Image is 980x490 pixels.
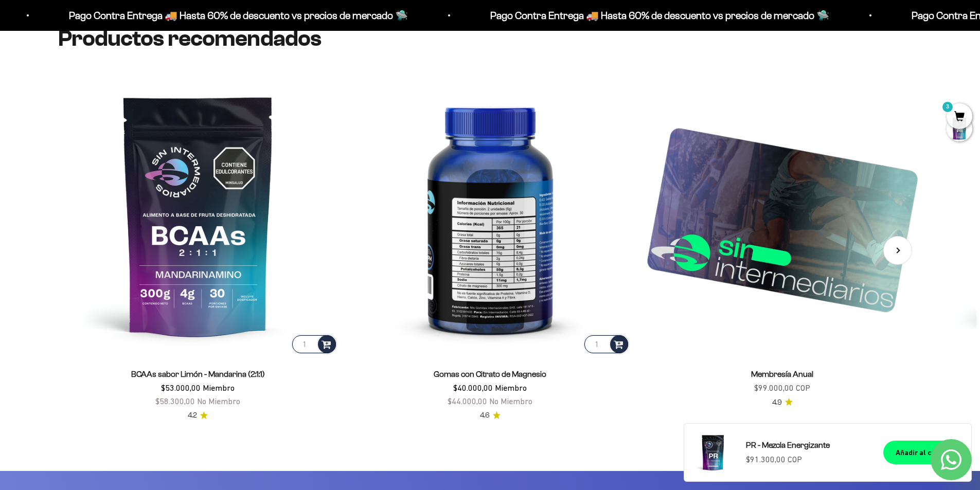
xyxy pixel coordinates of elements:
[197,396,240,406] span: No Miembro
[941,101,954,113] mark: 3
[896,447,951,458] div: Añadir al carrito
[155,396,195,406] span: $58.300,00
[434,370,546,378] a: Gomas con Citrato de Magnesio
[754,382,810,395] sale-price: $99.000,00 COP
[643,76,922,355] img: Membresía Anual
[188,410,208,421] a: 4.24.2 de 5.0 estrellas
[746,453,802,466] sale-price: $91.300,00 COP
[751,370,813,378] a: Membresía Anual
[692,432,734,473] img: PR - Mezcla Energizante
[883,441,963,464] button: Añadir al carrito
[203,383,235,392] span: Miembro
[131,370,265,378] a: BCAAs sabor Limón - Mandarina (2:1:1)
[480,410,490,421] span: 4.6
[480,410,501,421] a: 4.64.6 de 5.0 estrellas
[69,7,408,24] p: Pago Contra Entrega 🚚 Hasta 60% de descuento vs precios de mercado 🛸
[495,383,527,392] span: Miembro
[772,397,793,408] a: 4.94.9 de 5.0 estrellas
[489,396,532,406] span: No Miembro
[58,26,322,51] split-lines: Productos recomendados
[490,7,829,24] p: Pago Contra Entrega 🚚 Hasta 60% de descuento vs precios de mercado 🛸
[772,397,782,408] span: 4.9
[746,439,871,452] a: PR - Mezcla Energizante
[448,396,487,406] span: $44.000,00
[188,410,197,421] span: 4.2
[453,383,493,392] span: $40.000,00
[350,76,630,355] img: Gomas con Citrato de Magnesio
[947,112,972,123] a: 3
[161,383,201,392] span: $53.000,00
